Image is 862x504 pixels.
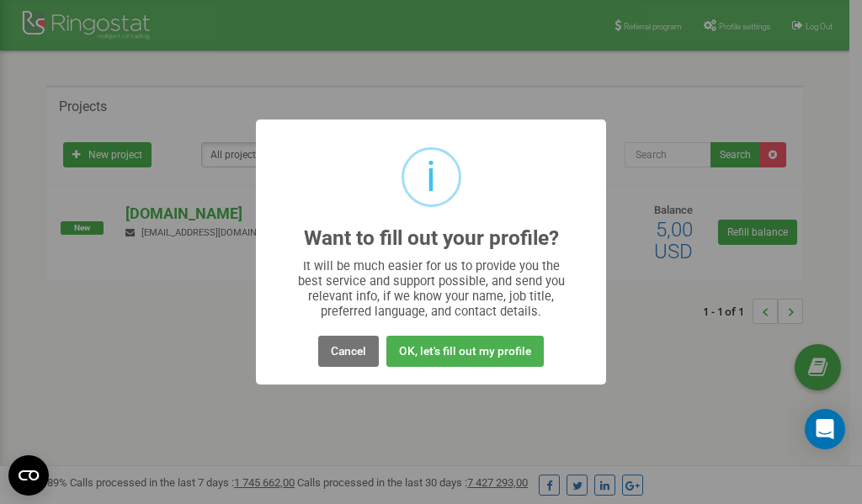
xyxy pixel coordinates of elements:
button: Cancel [318,336,379,367]
div: It will be much easier for us to provide you the best service and support possible, and send you ... [290,258,573,319]
div: Open Intercom Messenger [805,409,845,449]
div: i [426,150,436,204]
h2: Want to fill out your profile? [304,227,559,250]
button: OK, let's fill out my profile [386,336,544,367]
button: Open CMP widget [8,455,49,496]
